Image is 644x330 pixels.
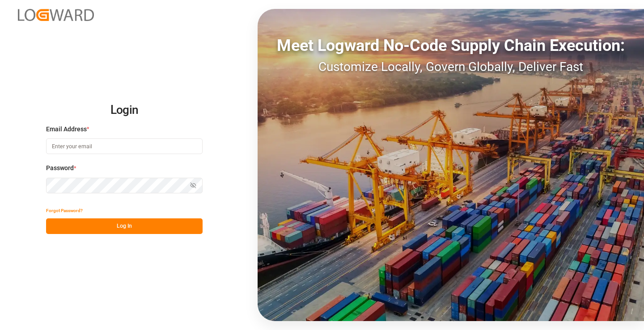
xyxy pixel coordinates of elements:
h2: Login [46,96,203,125]
div: Customize Locally, Govern Globally, Deliver Fast [258,58,644,76]
div: Meet Logward No-Code Supply Chain Execution: [258,33,644,58]
input: Enter your email [46,138,203,154]
span: Password [46,163,74,173]
button: Forgot Password? [46,203,83,218]
span: Email Address [46,125,87,134]
button: Log In [46,218,203,234]
img: Logward_new_orange.png [18,9,94,21]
